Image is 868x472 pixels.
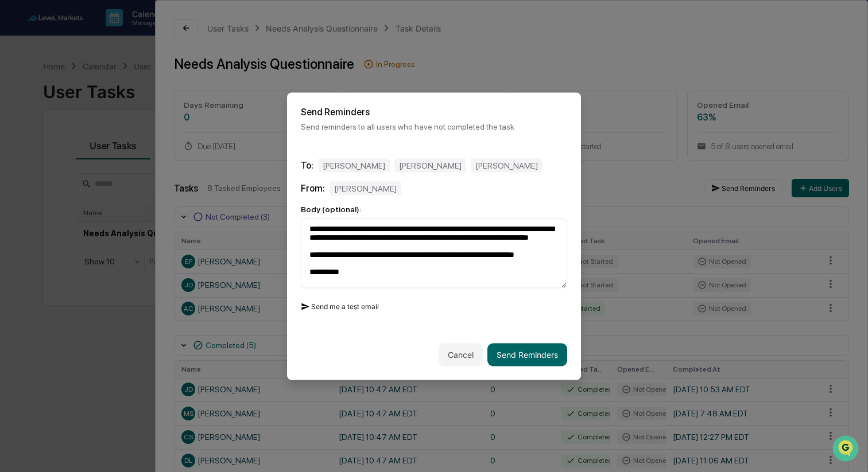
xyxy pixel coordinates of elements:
[471,158,542,172] div: [PERSON_NAME]
[11,258,21,267] div: 🔎
[11,127,77,136] div: Past conversations
[195,91,209,105] button: Start new chat
[36,156,93,165] span: [PERSON_NAME]
[95,156,99,165] span: •
[301,297,379,315] button: Send me a test email
[178,125,209,139] button: See all
[24,88,45,108] img: 8933085812038_c878075ebb4cc5468115_72.jpg
[439,343,483,366] button: Cancel
[23,235,74,246] span: Preclearance
[301,183,325,194] span: From:
[114,284,139,293] span: Pylon
[831,434,862,465] iframe: Open customer support
[301,204,567,213] div: Body (optional):
[301,106,567,117] h2: Send Reminders
[52,88,188,99] div: Start new chat
[11,176,30,194] img: Jack Rasmussen
[79,230,147,251] a: 🗄️Attestations
[81,284,139,293] a: Powered byPylon
[102,156,125,165] span: [DATE]
[487,343,567,366] button: Send Reminders
[23,157,32,166] img: 1746055101610-c473b297-6a78-478c-a979-82029cc54cd1
[36,187,93,196] span: [PERSON_NAME]
[52,99,158,108] div: We're available if you need us!
[11,145,30,163] img: Jack Rasmussen
[301,160,313,171] span: To:
[95,235,142,246] span: Attestations
[318,158,390,172] div: [PERSON_NAME]
[7,252,77,272] a: 🔎Data Lookup
[102,187,125,196] span: [DATE]
[7,230,79,251] a: 🖐️Preclearance
[11,24,209,42] p: How can we help?
[83,236,92,245] div: 🗄️
[23,188,32,197] img: 1746055101610-c473b297-6a78-478c-a979-82029cc54cd1
[301,122,567,131] p: Send reminders to all users who have not completed the task
[11,236,21,245] div: 🖐️
[11,88,32,108] img: 1746055101610-c473b297-6a78-478c-a979-82029cc54cd1
[330,181,401,195] div: [PERSON_NAME]
[394,158,466,172] div: [PERSON_NAME]
[95,187,99,196] span: •
[23,256,72,268] span: Data Lookup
